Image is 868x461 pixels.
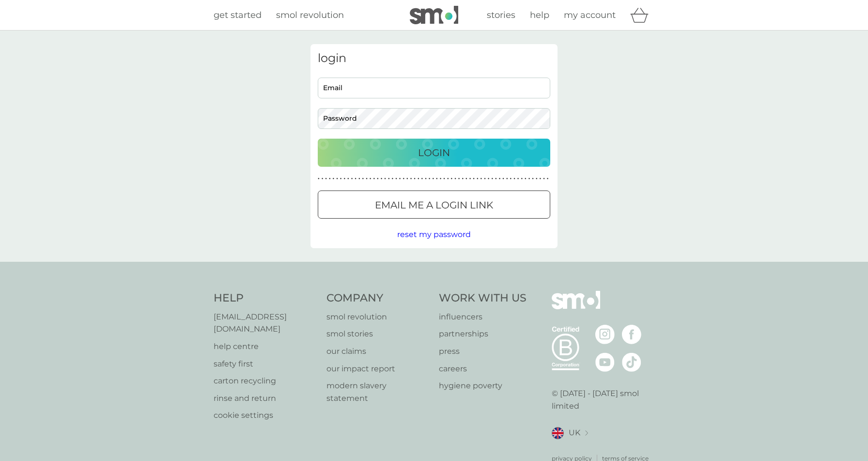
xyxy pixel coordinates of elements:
button: reset my password [397,228,471,241]
p: ● [410,176,412,181]
img: select a new location [585,430,588,436]
p: ● [325,176,327,181]
span: UK [569,427,580,439]
a: our claims [326,345,430,358]
p: ● [347,176,349,181]
p: ● [429,176,431,181]
p: ● [384,176,386,181]
p: ● [491,176,493,181]
p: ● [373,176,375,181]
img: visit the smol Instagram page [595,325,615,344]
a: careers [439,363,527,375]
p: ● [510,176,512,181]
span: reset my password [397,230,471,239]
a: modern slavery statement [326,380,430,404]
p: ● [543,176,545,181]
p: ● [370,176,372,181]
p: ● [336,176,338,181]
p: ● [381,176,383,181]
p: ● [333,176,335,181]
div: basket [630,5,654,25]
p: ● [506,176,508,181]
a: smol revolution [326,311,430,323]
img: visit the smol Youtube page [595,352,615,372]
a: our impact report [326,363,430,375]
h3: login [318,51,550,65]
span: my account [564,10,616,20]
p: ● [358,176,360,181]
a: smol stories [326,328,430,340]
a: get started [214,8,262,22]
p: ● [329,176,331,181]
p: ● [469,176,471,181]
p: ● [351,176,353,181]
p: ● [432,176,434,181]
p: ● [418,176,419,181]
p: ● [340,176,342,181]
p: ● [484,176,486,181]
p: ● [421,176,423,181]
p: ● [443,176,445,181]
p: ● [454,176,456,181]
a: influencers [439,311,527,323]
p: hygiene poverty [439,380,527,392]
a: my account [564,8,616,22]
p: ● [392,176,394,181]
p: ● [436,176,438,181]
img: smol [552,291,600,324]
p: ● [318,176,320,181]
p: ● [403,176,404,181]
h4: Company [326,291,430,306]
a: help [530,8,549,22]
p: ● [425,176,427,181]
p: ● [355,176,356,181]
p: ● [388,176,390,181]
p: ● [395,176,397,181]
p: ● [414,176,416,181]
button: Login [318,139,550,167]
p: ● [528,176,530,181]
img: smol [410,6,458,24]
a: [EMAIL_ADDRESS][DOMAIN_NAME] [214,311,317,335]
p: Email me a login link [375,197,493,213]
p: ● [521,176,523,181]
img: UK flag [552,427,564,439]
p: © [DATE] - [DATE] smol limited [552,387,655,412]
p: ● [532,176,534,181]
p: ● [480,176,482,181]
span: smol revolution [276,10,344,20]
p: help centre [214,340,317,353]
img: visit the smol Facebook page [622,325,641,344]
p: ● [499,176,501,181]
p: Login [418,145,450,160]
p: ● [322,176,324,181]
a: smol revolution [276,8,344,22]
p: ● [536,176,538,181]
p: ● [462,176,464,181]
p: ● [451,176,453,181]
p: ● [447,176,449,181]
span: stories [487,10,515,20]
a: partnerships [439,328,527,340]
p: ● [473,176,475,181]
p: ● [343,176,345,181]
p: ● [366,176,368,181]
img: visit the smol Tiktok page [622,352,641,372]
a: press [439,345,527,358]
p: ● [362,176,364,181]
span: get started [214,10,262,20]
p: ● [465,176,467,181]
a: cookie settings [214,409,317,422]
p: ● [477,176,479,181]
p: ● [517,176,519,181]
p: ● [513,176,515,181]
